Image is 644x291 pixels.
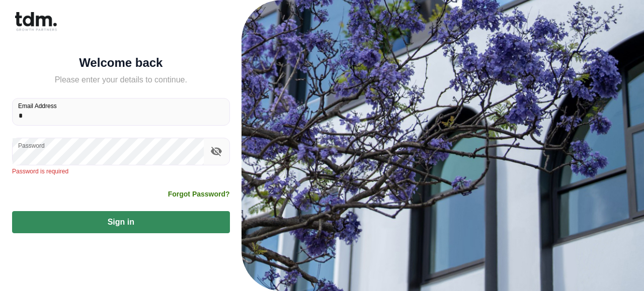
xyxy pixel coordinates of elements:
a: Forgot Password? [168,189,230,199]
label: Email Address [18,102,57,110]
p: Password is required [12,167,230,177]
h5: Welcome back [12,58,230,68]
button: Sign in [12,211,230,233]
h5: Please enter your details to continue. [12,74,230,86]
button: toggle password visibility [208,143,225,160]
label: Password [18,141,45,150]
